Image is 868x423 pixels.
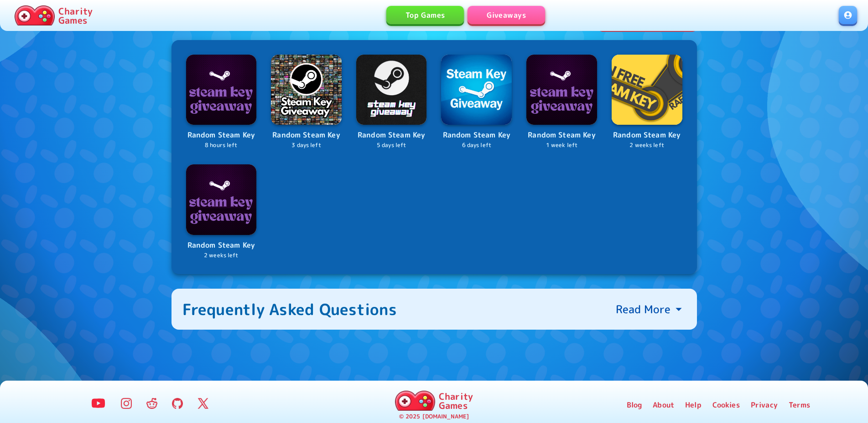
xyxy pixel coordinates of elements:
img: Logo [441,55,512,125]
a: LogoRandom Steam Key2 weeks left [612,55,682,150]
p: 3 days left [271,141,342,150]
a: Giveaways [468,6,545,24]
a: Terms [789,399,811,410]
button: Frequently Asked QuestionsRead More [172,289,697,330]
p: 1 week left [526,141,597,150]
p: Random Steam Key [271,129,342,141]
img: Logo [612,55,682,125]
a: Help [685,399,702,410]
p: Random Steam Key [186,129,257,141]
img: Charity.Games [395,391,435,411]
p: Random Steam Key [356,129,427,141]
p: Random Steam Key [526,129,597,141]
p: 8 hours left [186,141,257,150]
p: Charity Games [439,392,473,410]
a: Charity Games [11,4,96,27]
a: LogoRandom Steam Key1 week left [526,55,597,150]
a: LogoRandom Steam Key2 weeks left [186,164,257,260]
div: Frequently Asked Questions [182,300,397,319]
a: Charity Games [391,389,477,413]
a: LogoRandom Steam Key3 days left [271,55,342,150]
img: Instagram Logo [121,398,132,409]
a: Top Games [386,6,464,24]
a: About [653,399,674,410]
img: Reddit Logo [146,398,157,409]
p: Charity Games [58,6,93,25]
p: © 2025 [DOMAIN_NAME] [399,413,469,421]
img: GitHub Logo [172,398,183,409]
a: Blog [627,399,642,410]
img: Charity.Games [15,5,55,25]
img: Twitter Logo [198,398,208,409]
p: Read More [616,302,670,316]
a: LogoRandom Steam Key5 days left [356,55,427,150]
img: Logo [186,55,257,125]
img: Logo [186,164,257,235]
p: 5 days left [356,141,427,150]
p: Random Steam Key [441,129,512,141]
a: LogoRandom Steam Key6 days left [441,55,512,150]
a: Cookies [712,399,740,410]
p: 2 weeks left [186,251,257,260]
p: Random Steam Key [186,240,257,251]
p: 2 weeks left [612,141,682,150]
p: Random Steam Key [612,129,682,141]
p: 6 days left [441,141,512,150]
a: LogoRandom Steam Key8 hours left [186,55,257,150]
img: Logo [526,55,597,125]
img: Logo [271,55,342,125]
img: Logo [356,55,427,125]
a: Privacy [751,399,778,410]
